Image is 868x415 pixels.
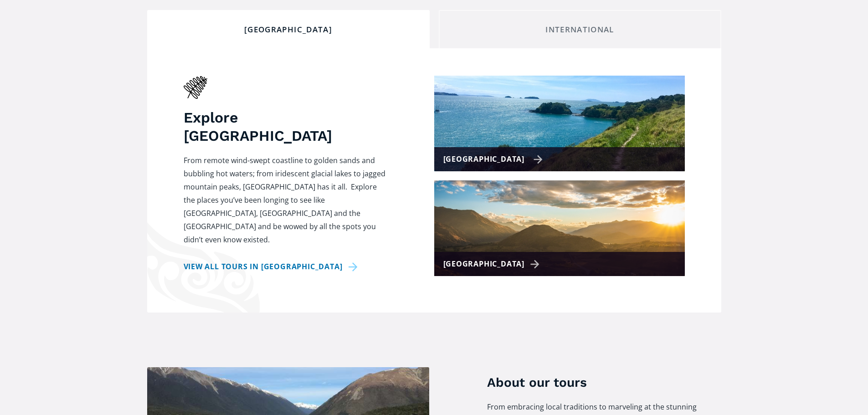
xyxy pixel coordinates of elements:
div: [GEOGRAPHIC_DATA] [443,153,543,166]
a: View all tours in [GEOGRAPHIC_DATA] [184,260,361,273]
h3: Explore [GEOGRAPHIC_DATA] [184,108,389,145]
a: [GEOGRAPHIC_DATA] [434,180,685,276]
p: From remote wind-swept coastline to golden sands and bubbling hot waters; from iridescent glacial... [184,154,389,246]
div: [GEOGRAPHIC_DATA] [155,25,422,35]
div: International [447,25,714,35]
a: [GEOGRAPHIC_DATA] [434,76,685,171]
h3: About our tours [487,374,721,391]
div: [GEOGRAPHIC_DATA] [443,257,543,271]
